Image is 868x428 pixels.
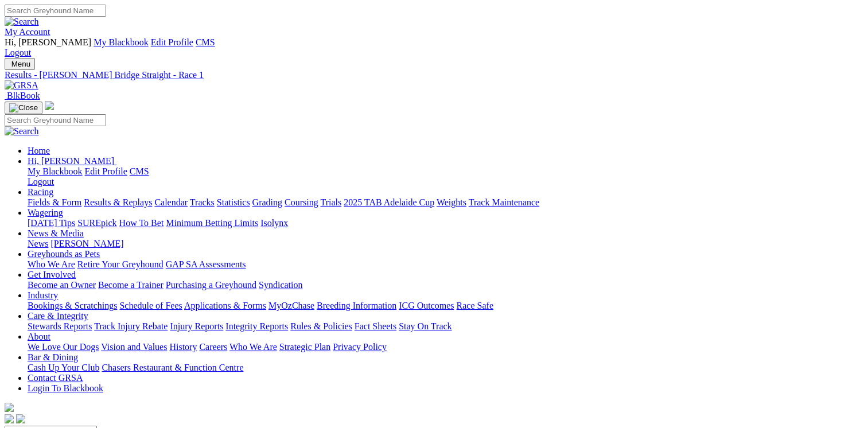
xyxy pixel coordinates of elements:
[28,218,863,228] div: Wagering
[28,280,96,290] a: Become an Owner
[98,280,164,290] a: Become a Trainer
[199,342,227,352] a: Careers
[28,290,58,300] a: Industry
[196,37,215,47] a: CMS
[5,48,31,57] a: Logout
[28,208,63,217] a: Wagering
[28,218,75,228] a: [DATE] Tips
[28,197,81,207] a: Fields & Form
[77,259,164,269] a: Retire Your Greyhound
[28,166,863,187] div: Hi, [PERSON_NAME]
[184,301,266,310] a: Applications & Forms
[28,280,863,290] div: Get Involved
[225,321,288,331] a: Integrity Reports
[28,270,76,279] a: Get Involved
[5,102,42,114] button: Toggle navigation
[28,187,53,197] a: Racing
[5,403,14,412] img: logo-grsa-white.png
[28,321,863,332] div: Care & Integrity
[28,146,50,155] a: Home
[28,321,92,331] a: Stewards Reports
[28,301,863,311] div: Industry
[252,197,282,207] a: Grading
[28,249,100,259] a: Greyhounds as Pets
[290,321,352,331] a: Rules & Policies
[399,301,454,310] a: ICG Outcomes
[5,37,91,47] span: Hi, [PERSON_NAME]
[469,197,539,207] a: Track Maintenance
[7,91,40,100] span: BlkBook
[166,280,256,290] a: Purchasing a Greyhound
[28,239,863,249] div: News & Media
[28,177,54,186] a: Logout
[217,197,250,207] a: Statistics
[5,80,38,91] img: GRSA
[119,218,164,228] a: How To Bet
[320,197,341,207] a: Trials
[5,58,35,70] button: Toggle navigation
[102,363,243,372] a: Chasers Restaurant & Function Centre
[28,342,99,352] a: We Love Our Dogs
[5,114,106,126] input: Search
[28,166,83,176] a: My Blackbook
[9,103,38,112] img: Close
[50,239,123,248] a: [PERSON_NAME]
[5,126,39,137] img: Search
[190,197,215,207] a: Tracks
[28,363,863,373] div: Bar & Dining
[28,228,84,238] a: News & Media
[28,383,103,393] a: Login To Blackbook
[166,259,246,269] a: GAP SA Assessments
[5,17,39,27] img: Search
[45,101,54,110] img: logo-grsa-white.png
[355,321,396,331] a: Fact Sheets
[28,311,88,321] a: Care & Integrity
[11,60,30,68] span: Menu
[166,218,258,228] a: Minimum Betting Limits
[28,301,117,310] a: Bookings & Scratchings
[5,37,863,58] div: My Account
[94,37,149,47] a: My Blackbook
[77,218,116,228] a: SUREpick
[28,197,863,208] div: Racing
[28,373,83,383] a: Contact GRSA
[94,321,168,331] a: Track Injury Rebate
[119,301,182,310] a: Schedule of Fees
[84,197,152,207] a: Results & Replays
[28,156,116,166] a: Hi, [PERSON_NAME]
[5,414,14,423] img: facebook.svg
[28,259,863,270] div: Greyhounds as Pets
[28,259,75,269] a: Who We Are
[333,342,387,352] a: Privacy Policy
[28,352,78,362] a: Bar & Dining
[437,197,466,207] a: Weights
[28,363,99,372] a: Cash Up Your Club
[170,321,223,331] a: Injury Reports
[169,342,197,352] a: History
[5,91,40,100] a: BlkBook
[154,197,188,207] a: Calendar
[28,239,48,248] a: News
[101,342,167,352] a: Vision and Values
[5,5,106,17] input: Search
[28,332,50,341] a: About
[268,301,314,310] a: MyOzChase
[85,166,127,176] a: Edit Profile
[456,301,493,310] a: Race Safe
[279,342,330,352] a: Strategic Plan
[317,301,396,310] a: Breeding Information
[151,37,193,47] a: Edit Profile
[285,197,318,207] a: Coursing
[5,70,863,80] a: Results - [PERSON_NAME] Bridge Straight - Race 1
[259,280,302,290] a: Syndication
[16,414,25,423] img: twitter.svg
[260,218,288,228] a: Isolynx
[130,166,149,176] a: CMS
[28,342,863,352] div: About
[399,321,451,331] a: Stay On Track
[344,197,434,207] a: 2025 TAB Adelaide Cup
[229,342,277,352] a: Who We Are
[5,27,50,37] a: My Account
[28,156,114,166] span: Hi, [PERSON_NAME]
